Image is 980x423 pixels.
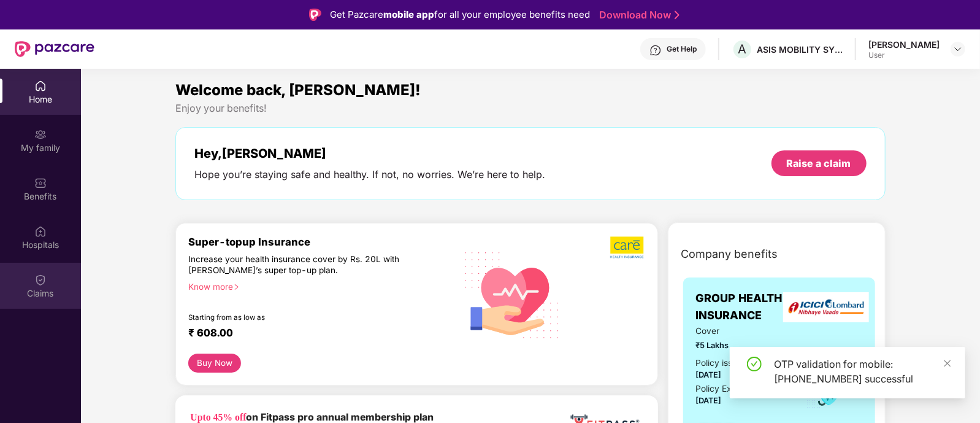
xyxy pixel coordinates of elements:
[868,50,940,60] div: User
[175,81,421,99] span: Welcome back, [PERSON_NAME]!
[188,354,240,373] button: Buy Now
[330,7,590,22] div: Get Pazcare for all your employee benefits need
[34,128,47,141] img: svg+xml;base64,PHN2ZyB3aWR0aD0iMjAiIGhlaWdodD0iMjAiIHZpZXdCb3g9IjAgMCAyMCAyMCIgZmlsbD0ibm9uZSIgeG...
[738,42,747,56] span: A
[233,284,240,290] span: right
[610,236,645,259] img: b5dec4f62d2307b9de63beb79f102df3.png
[188,327,442,341] div: ₹ 608.00
[309,9,321,21] img: Logo
[943,359,952,368] span: close
[455,236,569,352] img: svg+xml;base64,PHN2ZyB4bWxucz0iaHR0cDovL3d3dy53My5vcmcvMjAwMC9zdmciIHhtbG5zOnhsaW5rPSJodHRwOi8vd3...
[188,313,402,322] div: Starting from as low as
[681,246,778,263] span: Company benefits
[675,9,679,21] img: Stroke
[194,168,545,181] div: Hope you’re staying safe and healthy. If not, no worries. We’re here to help.
[695,382,746,396] div: Policy Expiry
[695,357,747,370] div: Policy issued
[695,396,721,405] span: [DATE]
[599,9,676,21] a: Download Now
[194,146,545,161] div: Hey, [PERSON_NAME]
[383,9,434,20] strong: mobile app
[649,44,662,56] img: svg+xml;base64,PHN2ZyBpZD0iSGVscC0zMngzMiIgeG1sbnM9Imh0dHA6Ly93d3cudzMub3JnLzIwMDAvc3ZnIiB3aWR0aD...
[695,325,789,338] span: Cover
[15,41,94,57] img: New Pazcare Logo
[787,157,851,170] div: Raise a claim
[868,39,940,50] div: [PERSON_NAME]
[34,225,47,238] img: svg+xml;base64,PHN2ZyBpZD0iSG9zcGl0YWxzIiB4bWxucz0iaHR0cDovL3d3dy53My5vcmcvMjAwMC9zdmciIHdpZHRoPS...
[188,254,402,276] div: Increase your health insurance cover by Rs. 20L with [PERSON_NAME]’s super top-up plan.
[695,370,721,379] span: [DATE]
[34,177,47,189] img: svg+xml;base64,PHN2ZyBpZD0iQmVuZWZpdHMiIHhtbG5zPSJodHRwOi8vd3d3LnczLm9yZy8yMDAwL3N2ZyIgd2lkdGg9Ij...
[190,412,246,422] b: Upto 45% off
[190,411,434,423] b: on Fitpass pro annual membership plan
[747,357,762,371] span: check-circle
[774,357,951,386] div: OTP validation for mobile: [PHONE_NUMBER] successful
[695,290,789,325] span: GROUP HEALTH INSURANCE
[188,281,447,290] div: Know more
[783,292,869,322] img: insurerLogo
[667,44,697,54] div: Get Help
[188,236,454,248] div: Super-topup Insurance
[34,274,47,286] img: svg+xml;base64,PHN2ZyBpZD0iQ2xhaW0iIHhtbG5zPSJodHRwOi8vd3d3LnczLm9yZy8yMDAwL3N2ZyIgd2lkdGg9IjIwIi...
[695,340,789,352] span: ₹5 Lakhs
[34,80,47,92] img: svg+xml;base64,PHN2ZyBpZD0iSG9tZSIgeG1sbnM9Imh0dHA6Ly93d3cudzMub3JnLzIwMDAvc3ZnIiB3aWR0aD0iMjAiIG...
[175,102,885,115] div: Enjoy your benefits!
[953,44,963,54] img: svg+xml;base64,PHN2ZyBpZD0iRHJvcGRvd24tMzJ4MzIiIHhtbG5zPSJodHRwOi8vd3d3LnczLm9yZy8yMDAwL3N2ZyIgd2...
[757,44,843,55] div: ASIS MOBILITY SYSTEMS INDIA PRIVATE LIMITED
